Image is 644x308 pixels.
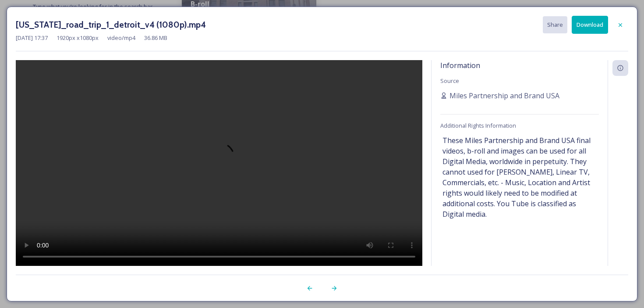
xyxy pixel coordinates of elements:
[572,16,608,34] button: Download
[16,34,48,42] span: [DATE] 17:37
[440,61,480,70] span: Information
[107,34,135,42] span: video/mp4
[440,122,516,129] span: Additional Rights Information
[16,18,206,31] h3: [US_STATE]_road_trip_1_detroit_v4 (1080p).mp4
[144,34,167,42] span: 36.86 MB
[442,135,597,219] span: These Miles Partnership and Brand USA final videos, b-roll and images can be used for all Digital...
[57,34,99,42] span: 1920 px x 1080 px
[543,16,567,33] button: Share
[449,90,559,101] span: Miles Partnership and Brand USA
[440,77,459,85] span: Source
